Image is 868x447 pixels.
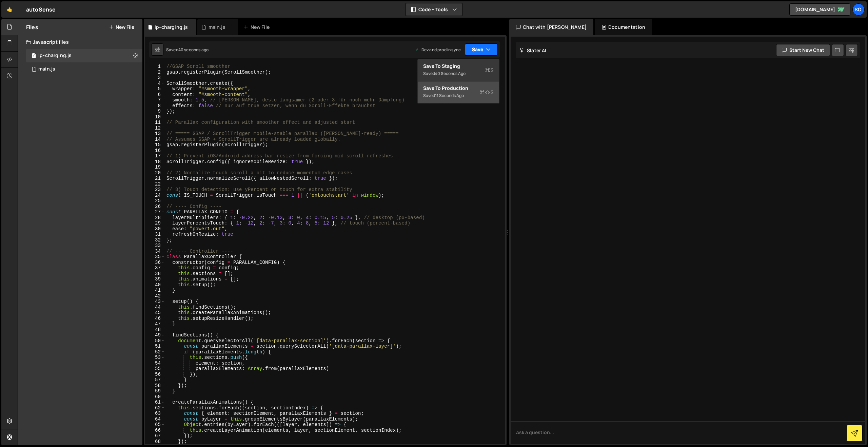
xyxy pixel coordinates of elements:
[166,47,209,53] div: Saved
[145,293,165,299] div: 42
[145,416,165,422] div: 64
[415,47,461,53] div: Dev and prod in sync
[178,47,209,53] div: 40 seconds ago
[145,310,165,316] div: 45
[145,70,165,75] div: 2
[423,70,494,78] div: Saved
[145,405,165,411] div: 62
[145,170,165,176] div: 20
[145,383,165,389] div: 58
[145,243,165,249] div: 33
[145,176,165,181] div: 21
[145,355,165,361] div: 53
[145,276,165,282] div: 39
[418,59,499,81] button: Save to StagingS Saved40 seconds ago
[26,23,38,31] h2: Files
[485,67,494,74] span: S
[509,19,593,35] div: Chat with [PERSON_NAME]
[595,19,652,35] div: Documentation
[145,75,165,81] div: 3
[145,109,165,114] div: 9
[406,3,462,16] button: Code + Tools
[145,372,165,377] div: 56
[480,89,494,96] span: S
[145,377,165,383] div: 57
[145,237,165,243] div: 32
[145,394,165,400] div: 60
[145,260,165,266] div: 36
[145,265,165,271] div: 37
[145,193,165,198] div: 24
[145,428,165,433] div: 66
[423,63,494,70] div: Save to Staging
[145,220,165,226] div: 29
[145,439,165,445] div: 68
[145,226,165,232] div: 30
[519,47,547,54] h2: Slater AI
[26,62,142,76] div: 16698/45622.js
[145,181,165,187] div: 22
[18,35,142,49] div: Javascript files
[145,327,165,333] div: 48
[465,43,498,56] button: Save
[145,316,165,322] div: 46
[109,24,134,30] button: New File
[145,299,165,305] div: 43
[145,198,165,204] div: 25
[145,64,165,70] div: 1
[145,81,165,86] div: 4
[145,114,165,120] div: 10
[145,411,165,416] div: 63
[435,93,464,98] div: 11 seconds ago
[145,142,165,148] div: 15
[26,49,142,62] div: 16698/45623.js
[145,249,165,254] div: 34
[145,305,165,310] div: 44
[145,400,165,405] div: 61
[145,254,165,260] div: 35
[155,24,188,31] div: lp-charging.js
[145,282,165,288] div: 40
[145,148,165,154] div: 16
[789,3,850,16] a: [DOMAIN_NAME]
[32,54,36,59] span: 1
[145,366,165,372] div: 55
[145,120,165,125] div: 11
[852,3,865,16] a: KO
[209,24,225,31] div: main.js
[1,1,18,18] a: 🤙
[145,97,165,103] div: 7
[145,164,165,170] div: 19
[145,332,165,338] div: 49
[145,388,165,394] div: 59
[38,53,72,59] div: lp-charging.js
[145,338,165,344] div: 50
[145,131,165,137] div: 13
[145,204,165,210] div: 26
[145,344,165,349] div: 51
[145,215,165,221] div: 28
[776,44,830,56] button: Start new chat
[145,361,165,366] div: 54
[145,271,165,277] div: 38
[145,103,165,109] div: 8
[243,24,272,31] div: New File
[26,5,56,14] div: autoSense
[418,81,499,103] button: Save to ProductionS Saved11 seconds ago
[145,125,165,131] div: 12
[145,433,165,439] div: 67
[145,422,165,428] div: 65
[145,321,165,327] div: 47
[145,288,165,293] div: 41
[423,92,494,100] div: Saved
[145,86,165,92] div: 5
[38,66,55,72] div: main.js
[145,153,165,159] div: 17
[423,85,494,92] div: Save to Production
[145,187,165,193] div: 23
[435,71,466,76] div: 40 seconds ago
[145,92,165,98] div: 6
[145,349,165,355] div: 52
[145,137,165,142] div: 14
